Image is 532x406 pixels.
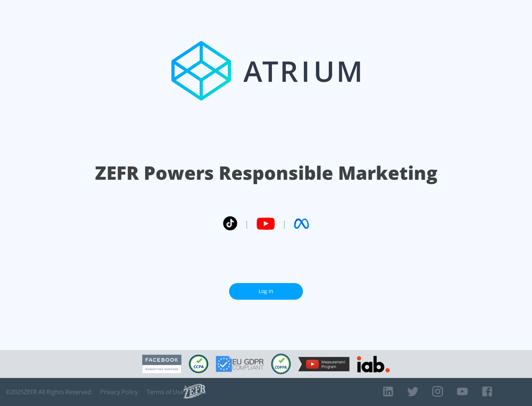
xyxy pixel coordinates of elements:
span: | [282,218,287,229]
img: COPPA Compliant [271,354,291,374]
a: Terms of Use [147,388,184,396]
img: Facebook Marketing Partner [142,355,181,374]
a: Privacy Policy [100,388,138,396]
span: © 2025 ZEFR All Rights Reserved [6,388,91,396]
h1: ZEFR Powers Responsible Marketing [95,160,437,186]
span: | [245,218,249,229]
a: Log In [229,283,303,300]
img: IAB [357,356,390,372]
img: YouTube Measurement Program [298,357,349,371]
img: GDPR Compliant [216,356,264,372]
img: CCPA Compliant [189,355,208,373]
